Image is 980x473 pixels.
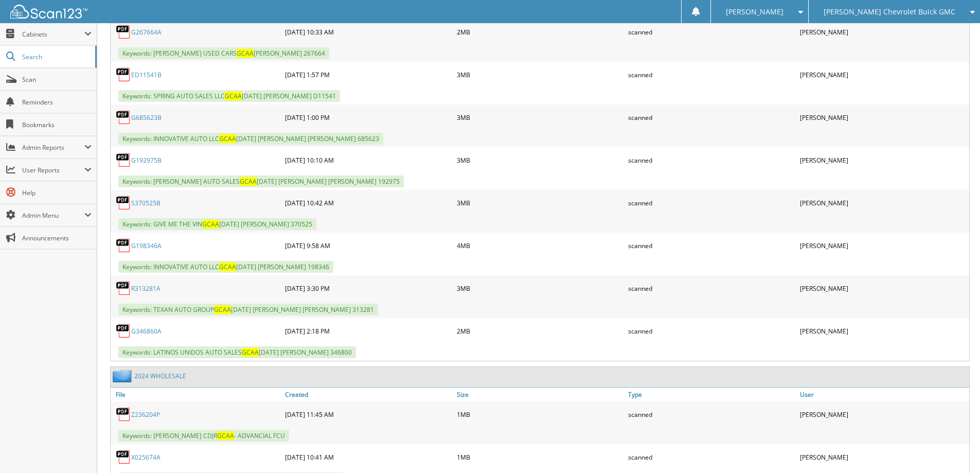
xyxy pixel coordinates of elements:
span: Cabinets [22,30,84,39]
a: G267664A [131,28,162,37]
div: 3MB [454,192,626,213]
img: PDF.png [116,449,131,465]
div: [DATE] 2:18 PM [282,321,454,341]
a: Size [454,388,626,401]
span: GCAA [237,49,254,58]
div: [PERSON_NAME] [797,235,969,256]
img: PDF.png [116,281,131,296]
div: 3MB [454,107,626,128]
a: S370525B [131,199,161,207]
div: [DATE] 10:42 AM [282,192,454,213]
div: scanned [626,404,797,425]
span: Keywords: [PERSON_NAME] AUTO SALES [DATE] [PERSON_NAME] [PERSON_NAME] 192975 [118,176,404,187]
span: [PERSON_NAME] [726,9,783,15]
span: Search [22,52,90,61]
div: [DATE] 10:10 AM [282,150,454,170]
span: Admin Reports [22,143,84,152]
span: Keywords: SPRING AUTO SALES LLC [DATE] [PERSON_NAME] D11541 [118,90,340,102]
div: [DATE] 3:30 PM [282,278,454,299]
span: GCAA [242,348,259,357]
div: scanned [626,150,797,170]
a: G346860A [131,327,162,336]
span: Help [22,188,92,197]
a: Type [626,388,797,401]
div: 4MB [454,235,626,256]
div: [PERSON_NAME] [797,64,969,85]
img: PDF.png [116,323,131,339]
a: G192975B [131,156,162,165]
div: 1MB [454,404,626,425]
div: 2MB [454,22,626,42]
div: [PERSON_NAME] [797,404,969,425]
div: scanned [626,235,797,256]
div: [PERSON_NAME] [797,321,969,341]
span: Keywords: [PERSON_NAME] CDJR - ADVANCIAL FCU [118,430,289,442]
span: Keywords: [PERSON_NAME] USED CARS [PERSON_NAME] 267664 [118,47,329,59]
div: scanned [626,192,797,213]
span: GCAA [219,134,236,143]
div: [PERSON_NAME] [797,192,969,213]
span: Keywords: LATINOS UNIDOS AUTO SALES [DATE] [PERSON_NAME] 346860 [118,346,356,358]
img: PDF.png [116,67,131,82]
div: [PERSON_NAME] [797,447,969,467]
span: Scan [22,75,92,84]
div: scanned [626,447,797,467]
div: 1MB [454,447,626,467]
img: PDF.png [116,407,131,422]
span: GCAA [225,92,242,100]
span: GCAA [202,220,219,229]
div: [PERSON_NAME] [797,107,969,128]
span: GCAA [219,262,236,271]
div: [DATE] 10:33 AM [282,22,454,42]
span: Reminders [22,98,92,107]
span: GCAA [240,177,257,186]
div: [PERSON_NAME] [797,150,969,170]
span: GCAA [217,431,234,440]
span: Keywords: GIVE ME THE VIN [DATE] [PERSON_NAME] 370525 [118,218,316,230]
img: scan123-logo-white.svg [10,5,87,19]
div: scanned [626,107,797,128]
span: Bookmarks [22,120,92,129]
span: Keywords: INNOVATIVE AUTO LLC [DATE] [PERSON_NAME] [PERSON_NAME] 685623 [118,133,383,145]
a: G685623B [131,113,162,122]
a: User [797,388,969,401]
div: scanned [626,64,797,85]
img: PDF.png [116,152,131,168]
div: [PERSON_NAME] [797,22,969,42]
div: 2MB [454,321,626,341]
div: [DATE] 11:45 AM [282,404,454,425]
a: Z236204P [131,410,160,419]
span: GCAA [214,305,231,314]
a: ED11541B [131,71,162,79]
img: folder2.png [113,370,134,382]
img: PDF.png [116,238,131,253]
span: User Reports [22,166,84,174]
div: [DATE] 9:58 AM [282,235,454,256]
div: 3MB [454,64,626,85]
img: PDF.png [116,110,131,125]
a: Created [282,388,454,401]
div: [DATE] 1:57 PM [282,64,454,85]
img: PDF.png [116,24,131,40]
div: scanned [626,321,797,341]
a: File [111,388,282,401]
div: 3MB [454,278,626,299]
a: G198346A [131,241,162,250]
div: [DATE] 10:41 AM [282,447,454,467]
a: R313281A [131,284,161,293]
div: scanned [626,22,797,42]
a: X025674A [131,453,161,462]
a: 2024 WHOLESALE [134,372,186,380]
div: 3MB [454,150,626,170]
span: Announcements [22,234,92,242]
span: Admin Menu [22,211,84,220]
img: PDF.png [116,195,131,211]
span: [PERSON_NAME] Chevrolet Buick GMC [824,9,955,15]
div: scanned [626,278,797,299]
span: Keywords: INNOVATIVE AUTO LLC [DATE] [PERSON_NAME] 198346 [118,261,333,273]
span: Keywords: TEXAN AUTO GROUP [DATE] [PERSON_NAME] [PERSON_NAME] 313281 [118,304,378,316]
div: [PERSON_NAME] [797,278,969,299]
div: [DATE] 1:00 PM [282,107,454,128]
